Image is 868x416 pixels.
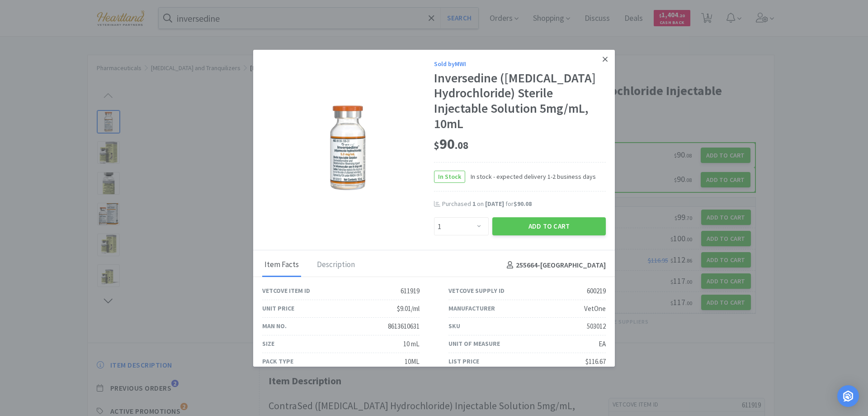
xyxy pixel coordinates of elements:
span: In stock - expected delivery 1-2 business days [465,172,596,182]
div: Unit of Measure [448,339,500,349]
img: a98041f1dc8c4f32b10c693f084e58e3_600219.png [302,88,395,206]
div: 611919 [401,286,420,296]
span: . 08 [455,139,468,152]
div: 10ML [405,356,420,367]
span: In Stock [434,171,465,182]
div: Pack Type [262,356,293,366]
div: Manufacturer [448,303,495,313]
div: SKU [448,321,460,331]
div: Description [315,254,357,277]
button: Add to Cart [492,217,606,235]
div: Item Facts [262,254,301,277]
div: Man No. [262,321,287,331]
div: Purchased on for [442,200,606,209]
div: $116.67 [585,356,606,367]
div: 8613610631 [388,321,420,332]
div: VetOne [584,303,606,314]
span: $ [434,139,439,152]
div: Size [262,339,274,349]
span: $90.08 [514,200,532,208]
div: List Price [448,356,479,366]
div: $9.01/ml [397,303,420,314]
div: EA [599,339,606,349]
div: Inversedine ([MEDICAL_DATA] Hydrochloride) Sterile Injectable Solution 5mg/mL, 10mL [434,71,606,131]
div: Sold by MWI [434,59,606,69]
div: Open Intercom Messenger [837,385,859,407]
div: Vetcove Supply ID [448,286,505,296]
div: Vetcove Item ID [262,286,310,296]
span: 90 [434,135,468,153]
div: Unit Price [262,303,294,313]
h4: 255664 - [GEOGRAPHIC_DATA] [503,259,606,271]
span: [DATE] [485,200,504,208]
div: 600219 [587,286,606,296]
div: 503012 [587,321,606,332]
span: 1 [472,200,476,208]
div: 10 mL [403,339,420,349]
